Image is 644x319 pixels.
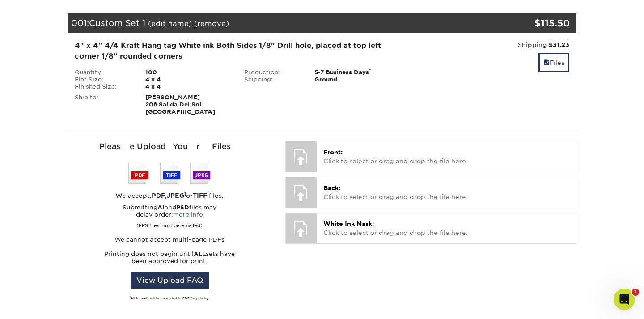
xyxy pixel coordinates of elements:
[75,40,400,62] div: 4" x 4" 4/4 Kraft Hang tag ​White ink Both Sides 1/8" Drill hole, placed at top left corner 1/8" ...
[157,204,165,211] strong: AI
[543,59,550,66] span: files
[184,191,186,196] sup: 1
[68,13,491,33] div: 001:
[139,83,237,90] div: 4 x 4
[68,296,272,301] div: All formats will be converted to PDF for printing.
[193,192,207,199] strong: TIFF
[2,292,76,316] iframe: Google Customer Reviews
[308,69,407,76] div: 5-7 Business Days
[491,17,570,30] div: $115.50
[68,236,272,243] p: We cannot accept multi-page PDFs
[68,76,139,83] div: Flat Size:
[194,251,206,257] strong: ALL
[207,191,209,196] sup: 1
[323,183,570,202] p: Click to select or drag and drop the file here.
[68,69,139,76] div: Quantity:
[194,19,229,28] a: (remove)
[237,76,308,83] div: Shipping:
[323,184,340,191] span: Back:
[308,76,407,83] div: Ground
[68,191,272,200] div: We accept: , or files.
[128,163,211,184] img: We accept: PSD, TIFF, or JPEG (JPG)
[632,289,639,296] span: 1
[68,204,272,229] p: Submitting and files may delay order:
[237,69,308,76] div: Production:
[323,148,570,166] p: Click to select or drag and drop the file here.
[145,94,215,115] strong: [PERSON_NAME] 208 Salida Del Sol [GEOGRAPHIC_DATA]
[549,41,569,48] strong: $31.23
[89,18,145,28] span: Custom Set 1
[538,53,569,72] a: Files
[173,211,203,218] a: more info
[323,149,343,156] span: Front:
[68,141,272,153] div: Please Upload Your Files
[131,272,209,289] a: View Upload FAQ
[130,296,131,298] sup: 1
[68,94,139,115] div: Ship to:
[323,220,374,227] span: White Ink Mask:
[176,204,189,211] strong: PSD
[68,83,139,90] div: Finished Size:
[167,192,184,199] strong: JPEG
[413,40,569,49] div: Shipping:
[152,192,165,199] strong: PDF
[136,218,203,229] small: (EPS files must be emailed)
[148,19,192,28] a: (edit name)
[614,289,635,310] iframe: Intercom live chat
[68,251,272,265] p: Printing does not begin until sets have been approved for print.
[139,76,237,83] div: 4 x 4
[323,219,570,238] p: Click to select or drag and drop the file here.
[139,69,237,76] div: 100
